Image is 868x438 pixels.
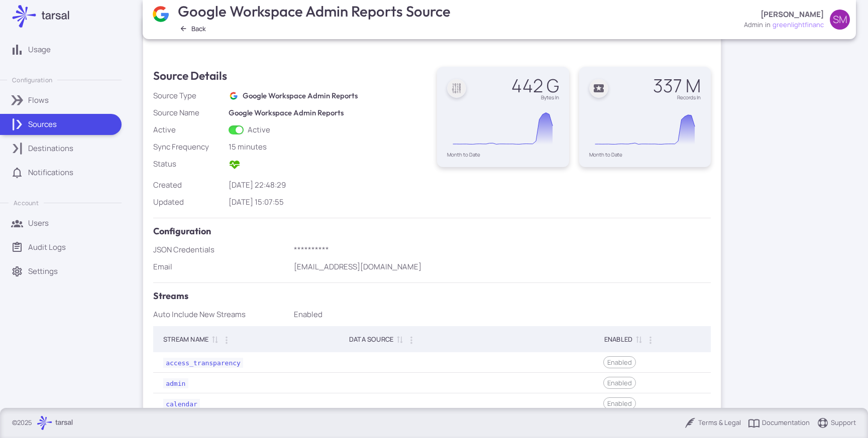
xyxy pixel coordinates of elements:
h6: Google Workspace Admin Reports [229,107,427,118]
a: Support [817,417,856,429]
div: enabled [604,333,632,345]
div: Auto Include New Streams [153,309,290,320]
div: 442 G [511,77,559,95]
a: Terms & Legal [684,417,741,429]
h6: Google Workspace Admin Reports [243,90,358,101]
p: Usage [28,44,51,55]
h5: Configuration [153,224,711,238]
code: access_transparency [163,358,243,368]
div: admin [744,20,763,30]
button: [PERSON_NAME]adminingreenlightfinancSM [738,6,856,34]
div: Chart. Highcharts interactive chart. [447,105,559,152]
span: Enabled [604,398,635,408]
div: Sync Frequency [153,141,225,153]
div: 15 minutes [229,141,427,153]
span: Sort by enabled descending [632,335,644,344]
span: SM [833,15,847,25]
div: Chart. Highcharts interactive chart. [589,105,701,152]
p: Configuration [12,76,52,84]
h3: Google Workspace Admin Reports Source [178,3,453,20]
div: Email [153,261,290,272]
span: Active [248,124,270,135]
div: Updated [153,197,225,208]
span: Sort by Stream Name ascending [208,335,221,344]
p: Account [14,199,38,207]
svg: Interactive chart [589,105,701,152]
a: Documentation [748,417,810,429]
div: Active [153,124,225,135]
button: Back [176,22,210,35]
p: Destinations [28,143,73,154]
button: Column Actions [219,332,235,348]
p: Users [28,218,49,229]
button: Column Actions [642,332,659,348]
div: Stream Name [163,333,208,345]
p: Flows [28,95,49,106]
a: access_transparency [163,357,243,367]
p: Audit Logs [28,242,66,253]
span: Enabled [604,378,635,388]
p: Notifications [28,167,73,178]
div: Month to Date [589,152,701,157]
p: Settings [28,266,58,277]
svg: Interactive chart [447,105,559,152]
div: Status [153,159,225,170]
div: Created [153,180,225,191]
a: admin [163,378,188,387]
span: Enabled [604,357,635,367]
p: [EMAIL_ADDRESS][DOMAIN_NAME] [294,261,711,272]
p: Sources [28,119,57,130]
div: Month to Date [447,152,559,157]
span: in [765,20,771,30]
div: Data Source [349,333,393,345]
img: Google Workspace Admin Reports [151,5,170,24]
p: [PERSON_NAME] [761,9,824,20]
span: Sort by Data Source ascending [393,335,405,344]
div: Source Name [153,107,225,118]
div: [DATE] 22:48:29 [229,180,427,191]
button: Column Actions [403,332,419,348]
div: 337 M [653,77,701,95]
div: Enabled [294,309,711,320]
div: JSON Credentials [153,244,290,255]
span: greenlightfinanc [773,20,824,30]
div: Source Type [153,90,225,101]
div: Records In [653,95,701,100]
span: Active [229,163,241,173]
a: calendar [163,398,200,408]
div: [DATE] 15:07:55 [229,197,427,208]
h4: Source Details [153,67,227,85]
p: © 2025 [12,418,32,428]
h5: Streams [153,289,711,303]
code: calendar [163,399,200,409]
code: admin [163,378,188,388]
img: Google Workspace Admin Reports [229,91,238,100]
